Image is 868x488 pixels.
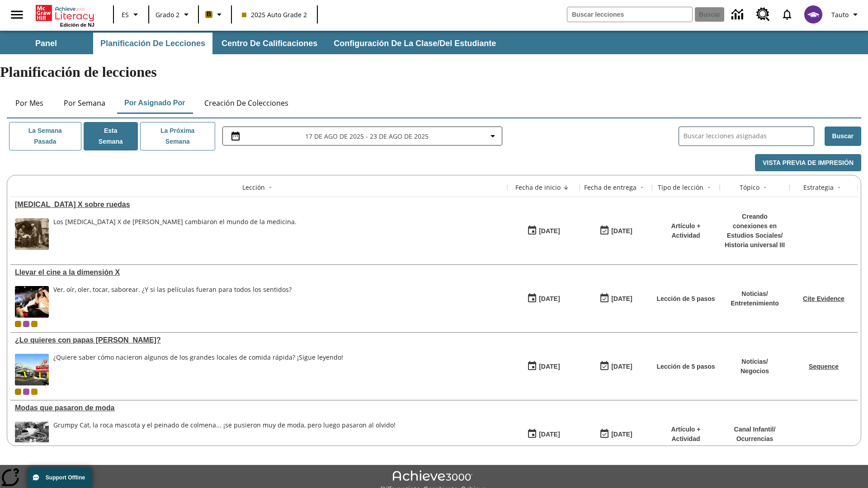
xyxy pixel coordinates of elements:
a: Centro de recursos, Se abrirá en una pestaña nueva. [751,2,775,27]
svg: Collapse Date Range Filter [487,131,498,141]
p: Ocurrencias [734,434,776,444]
a: Modas que pasaron de moda, Lecciones [15,404,503,412]
a: ¿Lo quieres con papas fritas?, Lecciones [15,336,503,344]
button: 08/20/25: Primer día en que estuvo disponible la lección [524,222,563,239]
div: Rayos X sobre ruedas [15,201,503,209]
span: ES [122,10,129,19]
div: OL 2025 Auto Grade 3 [23,389,29,395]
div: OL 2025 Auto Grade 3 [23,321,29,327]
div: Lección [242,183,265,192]
span: Edición de NJ [60,22,94,28]
div: Fecha de entrega [584,183,637,192]
span: 2025 Auto Grade 2 [242,10,307,19]
p: Entretenimiento [731,299,779,308]
div: Grumpy Cat, la roca mascota y el peinado de colmena... ¡se pusieron muy de moda, pero luego pasar... [53,422,396,429]
div: Modas que pasaron de moda [15,404,503,412]
button: La próxima semana [140,122,215,150]
div: Estrategia [803,183,834,192]
button: Sort [637,182,647,193]
button: Lenguaje: ES, Selecciona un idioma [117,6,146,23]
div: New 2025 class [31,389,38,395]
p: Creando conexiones en Estudios Sociales / [724,212,785,240]
a: Cite Evidence [803,295,844,302]
button: Sort [834,182,844,193]
button: Por semana [57,92,113,114]
span: Grado 2 [156,10,179,19]
button: Escoja un nuevo avatar [799,3,828,26]
button: Buscar [825,127,861,146]
button: Sort [759,182,770,193]
button: Sort [561,182,571,193]
a: Llevar el cine a la dimensión X, Lecciones [15,268,503,277]
button: 07/19/25: Primer día en que estuvo disponible la lección [524,426,563,443]
img: foto en blanco y negro de una chica haciendo girar unos hula-hulas en la década de 1950 [15,422,49,453]
div: [DATE] [539,225,560,237]
p: Artículo + Actividad [656,425,715,444]
button: Seleccione el intervalo de fechas opción del menú [226,131,498,141]
button: Por asignado por [117,92,193,114]
a: Centro de información [726,2,751,27]
p: Negocios [741,366,769,376]
p: Noticias / [731,289,779,299]
a: Rayos X sobre ruedas, Lecciones [15,201,503,209]
input: Buscar campo [567,7,692,22]
div: Tipo de lección [658,183,703,192]
div: Ver, oír, oler, tocar, saborear. ¿Y si las películas fueran para todos los sentidos? [53,286,292,294]
input: Buscar lecciones asignadas [684,130,814,143]
img: avatar image [804,5,822,23]
div: ¿Quiere saber cómo nacieron algunos de los grandes locales de comida rápida? ¡Sigue leyendo! [53,354,343,385]
div: [DATE] [611,429,632,440]
a: Portada [36,4,94,22]
div: New 2025 class [31,321,38,327]
div: [DATE] [539,293,560,305]
img: El panel situado frente a los asientos rocía con agua nebulizada al feliz público en un cine equi... [15,286,49,318]
button: Sort [703,182,714,193]
button: Creación de colecciones [197,92,296,114]
div: ¿Lo quieres con papas fritas? [15,336,503,344]
p: Canal Infantil / [734,425,776,434]
button: 07/03/26: Último día en que podrá accederse la lección [596,358,635,375]
button: 07/26/25: Primer día en que estuvo disponible la lección [524,358,563,375]
div: Los rayos X de Marie Curie cambiaron el mundo de la medicina. [53,218,297,250]
span: B [207,9,211,20]
div: [DATE] [611,225,632,237]
button: La semana pasada [9,122,81,150]
button: Centro de calificaciones [214,33,325,54]
p: Historia universal III [724,240,785,250]
button: Perfil/Configuración [828,6,864,23]
span: Clase actual [15,389,21,395]
div: Grumpy Cat, la roca mascota y el peinado de colmena... ¡se pusieron muy de moda, pero luego pasar... [53,422,396,453]
button: Esta semana [84,122,138,150]
div: Llevar el cine a la dimensión X [15,268,503,277]
div: [DATE] [539,361,560,372]
button: Boost El color de la clase es anaranjado claro. Cambiar el color de la clase. [202,6,228,23]
div: [DATE] [611,293,632,305]
div: [DATE] [611,361,632,372]
span: Support Offline [46,474,85,481]
img: Uno de los primeros locales de McDonald's, con el icónico letrero rojo y los arcos amarillos. [15,354,49,385]
img: Foto en blanco y negro de dos personas uniformadas colocando a un hombre en una máquina de rayos ... [15,218,49,250]
p: Lección de 5 pasos [656,294,715,304]
div: Portada [36,3,94,28]
div: Los [MEDICAL_DATA] X de [PERSON_NAME] cambiaron el mundo de la medicina. [53,218,297,226]
button: 06/30/26: Último día en que podrá accederse la lección [596,426,635,443]
button: Abrir el menú lateral [4,1,30,28]
button: Support Offline [27,467,92,488]
p: Lección de 5 pasos [656,362,715,371]
div: [DATE] [539,429,560,440]
div: Tópico [740,183,759,192]
button: 08/24/25: Último día en que podrá accederse la lección [596,290,635,307]
div: ¿Quiere saber cómo nacieron algunos de los grandes locales de comida rápida? ¡Sigue leyendo! [53,354,343,361]
a: Notificaciones [775,3,799,26]
button: 08/20/25: Último día en que podrá accederse la lección [596,222,635,239]
span: Clase actual [15,321,21,327]
button: Vista previa de impresión [755,154,861,172]
a: Sequence [809,363,839,370]
div: Ver, oír, oler, tocar, saborear. ¿Y si las películas fueran para todos los sentidos? [53,286,292,318]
